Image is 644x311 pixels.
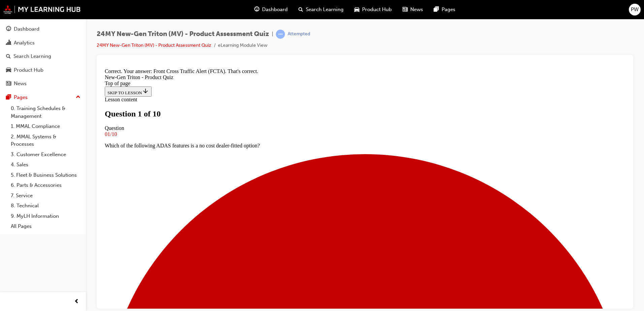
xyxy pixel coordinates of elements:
div: News [14,80,27,88]
a: Analytics [3,37,83,49]
a: News [3,77,83,90]
a: 5. Fleet & Business Solutions [8,170,83,180]
span: news-icon [402,5,408,14]
a: car-iconProduct Hub [349,3,397,16]
span: news-icon [6,81,11,87]
div: Correct. Your answer: Front Cross Traffic Alert (FCTA). That's correct. [3,3,523,9]
img: mmal [3,5,81,14]
span: chart-icon [6,40,11,46]
a: guage-iconDashboard [249,3,293,16]
div: Top of page [3,15,523,21]
div: Analytics [14,39,35,47]
span: Pages [442,6,455,13]
a: 1. MMAL Compliance [8,121,83,132]
span: search-icon [298,5,303,14]
a: 6. Parts & Accessories [8,180,83,191]
a: All Pages [8,221,83,232]
div: Pages [14,94,28,101]
button: Pages [3,91,83,104]
span: Search Learning [306,6,344,13]
a: 7. Service [8,191,83,201]
span: guage-icon [6,26,11,32]
a: Product Hub [3,64,83,76]
button: SKIP TO LESSON [3,21,50,31]
span: News [410,6,423,13]
a: 2. MMAL Systems & Processes [8,132,83,149]
a: news-iconNews [397,3,428,16]
div: 01/10 [3,66,523,72]
div: New-Gen Triton - Product Quiz [3,9,523,15]
span: Dashboard [262,6,288,13]
p: Which of the following ADAS features is a no cost dealer-fitted option? [3,77,523,83]
span: | [272,30,273,38]
span: learningRecordVerb_ATTEMPT-icon [276,30,285,39]
span: prev-icon [74,298,79,306]
span: up-icon [76,93,80,102]
h1: Question 1 of 10 [3,44,523,53]
button: DashboardAnalyticsSearch LearningProduct HubNews [3,22,83,91]
span: Lesson content [3,31,35,37]
a: 0. Training Schedules & Management [8,103,83,121]
div: Attempted [288,31,310,37]
span: 24MY New-Gen Triton (MV) - Product Assessment Quiz [97,30,269,38]
a: 8. Technical [8,201,83,211]
span: SKIP TO LESSON [5,25,47,30]
li: eLearning Module View [218,42,267,49]
span: Product Hub [362,6,392,13]
div: Search Learning [13,53,51,60]
button: PW [629,4,641,15]
a: Dashboard [3,23,83,35]
span: pages-icon [6,95,11,101]
div: Product Hub [14,66,43,74]
span: car-icon [354,5,359,14]
a: 3. Customer Excellence [8,149,83,160]
span: pages-icon [434,5,439,14]
span: search-icon [6,54,11,60]
span: PW [631,6,639,13]
div: Dashboard [14,25,39,33]
a: Search Learning [3,50,83,63]
a: pages-iconPages [428,3,461,16]
a: search-iconSearch Learning [293,3,349,16]
div: Question [3,60,523,66]
a: 9. MyLH Information [8,211,83,221]
span: guage-icon [254,5,259,14]
a: 4. Sales [8,160,83,170]
span: car-icon [6,67,11,73]
a: 24MY New-Gen Triton (MV) - Product Assessment Quiz [97,42,211,48]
